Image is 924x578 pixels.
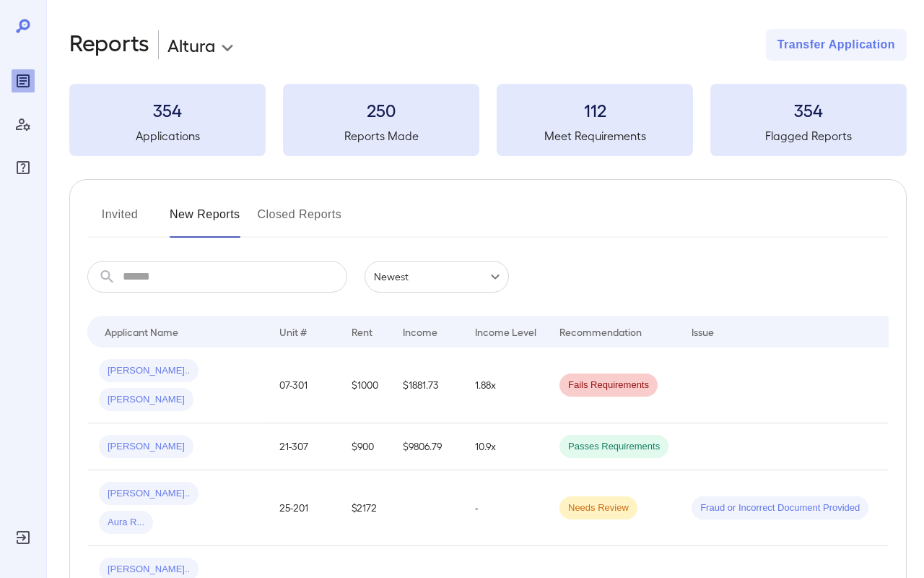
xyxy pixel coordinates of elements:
[268,348,340,423] td: 07-301
[391,348,463,423] td: $1881.73
[99,516,153,530] span: Aura R...
[497,127,693,144] h5: Meet Requirements
[105,323,178,340] div: Applicant Name
[12,113,35,136] div: Manage Users
[99,563,199,577] span: [PERSON_NAME]..
[352,323,375,340] div: Rent
[463,348,548,423] td: 1.88x
[692,501,868,515] span: Fraud or Incorrect Document Provided
[99,487,199,501] span: [PERSON_NAME]..
[69,127,266,144] h5: Applications
[258,203,342,238] button: Closed Reports
[559,440,668,454] span: Passes Requirements
[12,69,35,92] div: Reports
[340,423,391,470] td: $900
[340,470,391,546] td: $2172
[559,323,642,340] div: Recommendation
[710,127,907,144] h5: Flagged Reports
[268,423,340,470] td: 21-307
[167,33,215,56] p: Altura
[497,98,693,121] h3: 112
[283,98,479,121] h3: 250
[99,364,199,378] span: [PERSON_NAME]..
[279,323,307,340] div: Unit #
[99,393,193,407] span: [PERSON_NAME]
[69,98,266,121] h3: 354
[99,440,193,454] span: [PERSON_NAME]
[268,470,340,546] td: 25-201
[463,470,548,546] td: -
[766,29,907,61] button: Transfer Application
[69,29,149,61] h2: Reports
[340,348,391,423] td: $1000
[12,526,35,549] div: Log Out
[365,261,509,293] div: Newest
[283,127,479,144] h5: Reports Made
[12,156,35,179] div: FAQ
[170,203,240,238] button: New Reports
[559,379,658,392] span: Fails Requirements
[692,323,715,340] div: Issue
[475,323,536,340] div: Income Level
[391,423,463,470] td: $9806.79
[69,84,907,156] summary: 354Applications250Reports Made112Meet Requirements354Flagged Reports
[87,203,152,238] button: Invited
[559,501,637,515] span: Needs Review
[463,423,548,470] td: 10.9x
[710,98,907,121] h3: 354
[403,323,437,340] div: Income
